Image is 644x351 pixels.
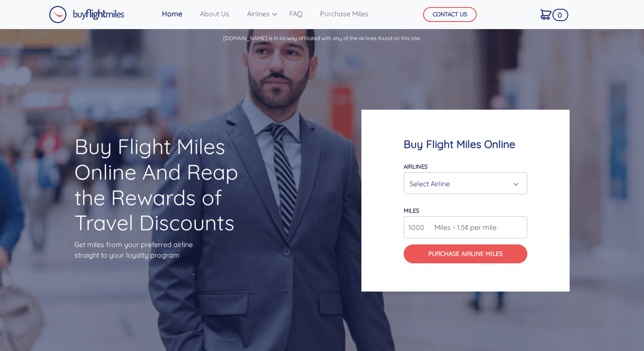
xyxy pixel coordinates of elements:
a: Buy Flight Miles Logo [49,4,125,26]
span: Miles - 1.5¢ per mile [430,222,497,233]
label: miles [404,207,419,214]
a: About Us [196,5,233,22]
button: Purchase Airline Miles [404,244,527,263]
h4: Buy Flight Miles Online [404,138,527,151]
button: CONTACT US [423,7,477,22]
p: Get miles from your preferred airline straight to your loyalty program [74,239,247,260]
a: Airlines [243,5,275,22]
label: Airlines [404,163,427,170]
div: Select Airline [409,175,516,192]
img: Cart [541,9,552,20]
a: Purchase Miles [316,5,372,22]
a: FAQ [286,5,306,22]
img: Buy Flight Miles Logo [49,6,125,23]
a: Home [158,5,186,22]
h1: Buy Flight Miles Online And Reap the Rewards of Travel Discounts [74,134,247,235]
span: 0 [552,9,568,21]
a: 0 [537,5,555,23]
button: Select Airline [404,172,527,194]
